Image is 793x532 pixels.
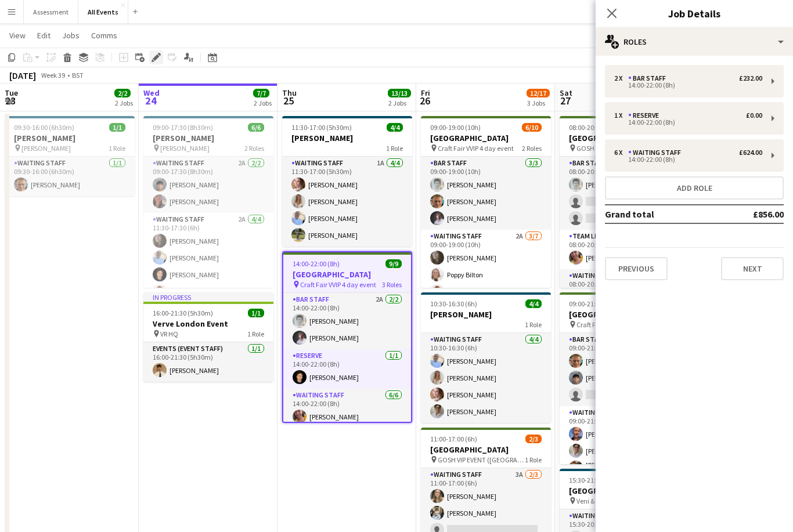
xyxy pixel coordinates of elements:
[421,309,551,320] h3: [PERSON_NAME]
[21,144,71,153] span: [PERSON_NAME]
[143,88,160,98] span: Wed
[558,94,572,107] span: 27
[153,123,213,132] span: 09:00-17:30 (8h30m)
[614,111,628,120] div: 1 x
[525,320,542,329] span: 1 Role
[614,120,762,125] div: 14:00-22:00 (8h)
[438,144,514,153] span: Craft Fair VVIP 4 day event
[283,349,411,389] app-card-role: Reserve1/114:00-22:00 (8h)[PERSON_NAME]
[114,89,131,97] span: 2/2
[430,299,477,308] span: 10:30-16:30 (6h)
[596,6,793,21] h3: Job Details
[576,144,661,153] span: GOSH VIP EVENT ([GEOGRAPHIC_DATA][PERSON_NAME])
[560,292,690,464] app-job-card: 09:00-21:00 (12h)9/10[GEOGRAPHIC_DATA] Craft Fair VVIP 4 day event2 RolesBar Staff1A2/309:00-21:0...
[143,292,273,382] div: In progress16:00-21:30 (5h30m)1/1Verve London Event VR HQ1 RoleEvents (Event Staff)1/116:00-21:30...
[160,330,178,338] span: VR HQ
[739,149,762,157] div: £624.00
[560,333,690,406] app-card-role: Bar Staff1A2/309:00-21:00 (12h)[PERSON_NAME][PERSON_NAME]
[248,123,264,132] span: 6/6
[614,149,628,157] div: 6 x
[525,455,542,464] span: 1 Role
[143,319,273,329] h3: Verve London Event
[282,251,412,423] app-job-card: 14:00-22:00 (8h)9/9[GEOGRAPHIC_DATA] Craft Fair VVIP 4 day event3 RolesBar Staff2A2/214:00-22:00 ...
[560,116,690,288] app-job-card: 08:00-20:00 (12h)14/21[GEOGRAPHIC_DATA] GOSH VIP EVENT ([GEOGRAPHIC_DATA][PERSON_NAME])4 RolesBar...
[5,116,135,196] div: 09:30-16:00 (6h30m)1/1[PERSON_NAME] [PERSON_NAME]1 RoleWaiting Staff1/109:30-16:00 (6h30m)[PERSON...
[430,123,481,132] span: 09:00-19:00 (10h)
[280,94,297,107] span: 25
[253,89,269,97] span: 7/7
[160,144,210,153] span: [PERSON_NAME]
[282,88,297,98] span: Thu
[38,71,67,79] span: Week 39
[628,149,686,157] div: Waiting Staff
[5,88,18,98] span: Tue
[283,293,411,349] app-card-role: Bar Staff2A2/214:00-22:00 (8h)[PERSON_NAME][PERSON_NAME]
[291,123,352,132] span: 11:30-17:00 (5h30m)
[527,89,550,97] span: 12/17
[721,257,784,280] button: Next
[628,74,671,82] div: Bar Staff
[576,320,653,329] span: Craft Fair VVIP 4 day event
[522,144,542,153] span: 2 Roles
[421,116,551,288] app-job-card: 09:00-19:00 (10h)6/10[GEOGRAPHIC_DATA] Craft Fair VVIP 4 day event2 RolesBar Staff3/309:00-19:00 ...
[5,133,135,143] h3: [PERSON_NAME]
[421,230,551,370] app-card-role: Waiting Staff2A3/709:00-19:00 (10h)[PERSON_NAME]Poppy Bilton[PERSON_NAME]
[9,30,26,41] span: View
[560,309,690,320] h3: [GEOGRAPHIC_DATA]
[560,486,690,496] h3: [GEOGRAPHIC_DATA] Private
[560,230,690,269] app-card-role: Team Leader1/108:00-20:00 (12h)[PERSON_NAME]
[560,133,690,143] h3: [GEOGRAPHIC_DATA]
[382,280,402,289] span: 3 Roles
[715,205,784,223] td: £856.00
[388,99,410,107] div: 2 Jobs
[569,123,619,132] span: 08:00-20:00 (12h)
[282,133,412,143] h3: [PERSON_NAME]
[739,74,762,82] div: £232.00
[5,28,30,43] a: View
[37,30,51,41] span: Edit
[143,213,273,303] app-card-role: Waiting Staff2A4/411:30-17:30 (6h)[PERSON_NAME][PERSON_NAME][PERSON_NAME][PERSON_NAME]
[282,157,412,247] app-card-role: Waiting Staff1A4/411:30-17:00 (5h30m)[PERSON_NAME][PERSON_NAME][PERSON_NAME][PERSON_NAME]
[605,257,668,280] button: Previous
[109,123,125,132] span: 1/1
[746,111,762,120] div: £0.00
[421,292,551,423] app-job-card: 10:30-16:30 (6h)4/4[PERSON_NAME]1 RoleWaiting Staff4/410:30-16:30 (6h)[PERSON_NAME][PERSON_NAME][...
[57,28,84,43] a: Jobs
[522,123,542,132] span: 6/10
[430,435,477,443] span: 11:00-17:00 (6h)
[525,435,542,443] span: 2/3
[560,157,690,230] app-card-role: Bar Staff1/308:00-20:00 (12h)[PERSON_NAME]
[115,99,133,107] div: 2 Jobs
[247,330,264,338] span: 1 Role
[248,309,264,317] span: 1/1
[142,94,160,107] span: 24
[605,176,784,200] button: Add role
[282,116,412,247] app-job-card: 11:30-17:00 (5h30m)4/4[PERSON_NAME]1 RoleWaiting Staff1A4/411:30-17:00 (5h30m)[PERSON_NAME][PERSO...
[560,269,690,342] app-card-role: Waiting Staff1A2/308:00-20:00 (12h)
[153,309,213,317] span: 16:00-21:30 (5h30m)
[9,70,36,81] div: [DATE]
[254,99,272,107] div: 2 Jobs
[143,342,273,382] app-card-role: Events (Event Staff)1/116:00-21:30 (5h30m)[PERSON_NAME]
[24,1,78,23] button: Assessment
[62,30,80,41] span: Jobs
[560,88,572,98] span: Sat
[576,497,661,505] span: Veni & [GEOGRAPHIC_DATA] Private
[525,299,542,308] span: 4/4
[3,94,18,107] span: 23
[143,157,273,213] app-card-role: Waiting Staff2A2/209:00-17:30 (8h30m)[PERSON_NAME][PERSON_NAME]
[143,116,273,288] div: 09:00-17:30 (8h30m)6/6[PERSON_NAME] [PERSON_NAME]2 RolesWaiting Staff2A2/209:00-17:30 (8h30m)[PER...
[91,30,117,41] span: Comms
[14,123,74,132] span: 09:30-16:00 (6h30m)
[421,444,551,455] h3: [GEOGRAPHIC_DATA]
[72,71,84,79] div: BST
[421,88,430,98] span: Fri
[385,259,402,268] span: 9/9
[143,292,273,302] div: In progress
[300,280,376,289] span: Craft Fair VVIP 4 day event
[614,82,762,88] div: 14:00-22:00 (8h)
